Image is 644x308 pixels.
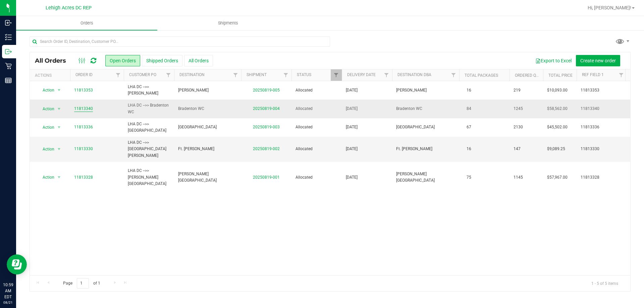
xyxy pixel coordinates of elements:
inline-svg: Inventory [5,34,12,41]
span: Shipments [209,20,247,26]
a: 11813336 [74,124,93,130]
a: Ordered qty [515,73,541,78]
span: 11813330 [581,146,599,152]
inline-svg: Reports [5,77,12,84]
a: 20250819-004 [253,106,280,111]
a: Shipment [247,72,267,77]
a: Filter [331,69,342,81]
span: Ft. [PERSON_NAME] [396,146,455,152]
a: 20250819-005 [253,88,280,93]
span: 11813353 [581,87,599,94]
span: select [55,144,63,154]
a: 11813353 [74,87,93,94]
div: Actions [35,73,67,78]
a: Filter [163,69,174,81]
span: [PERSON_NAME][GEOGRAPHIC_DATA] [178,171,237,184]
span: 11813336 [581,124,599,130]
span: 2130 [514,124,523,130]
span: LHA DC -->> [PERSON_NAME][GEOGRAPHIC_DATA] [128,168,170,187]
span: [GEOGRAPHIC_DATA] [396,124,455,130]
a: Filter [448,69,459,81]
span: select [55,85,63,95]
input: Search Order ID, Destination, Customer PO... [30,37,330,47]
span: 67 [463,122,475,132]
inline-svg: Outbound [5,48,12,55]
span: Bradenton WC [396,106,455,112]
a: 20250819-002 [253,146,280,151]
span: 16 [463,144,475,154]
a: Filter [381,69,392,81]
span: All Orders [35,57,73,64]
span: Allocated [296,146,338,152]
span: [DATE] [346,174,358,181]
a: Status [297,72,311,77]
span: $57,967.00 [547,174,568,181]
a: Destination [179,72,205,77]
span: [PERSON_NAME] [178,87,237,94]
span: 1 - 5 of 5 items [586,278,624,288]
span: 11813328 [581,174,599,181]
span: 147 [514,146,521,152]
a: Filter [616,69,627,81]
span: $9,089.25 [547,146,565,152]
span: [DATE] [346,124,358,130]
span: Action [37,85,55,95]
span: Ft. [PERSON_NAME] [178,146,237,152]
span: [DATE] [346,87,358,94]
span: 219 [514,87,521,94]
span: Hi, [PERSON_NAME]! [588,5,631,10]
span: 84 [463,104,475,114]
inline-svg: Retail [5,63,12,69]
span: 11813340 [581,106,599,112]
span: [DATE] [346,106,358,112]
button: Create new order [576,55,620,66]
a: Total Price [548,73,573,78]
a: Ref Field 1 [582,72,604,77]
iframe: Resource center [7,254,27,274]
span: 75 [463,173,475,182]
span: select [55,104,63,114]
a: 20250819-003 [253,125,280,129]
input: 1 [77,278,89,289]
a: Shipments [157,16,299,30]
span: Allocated [296,174,338,181]
inline-svg: Inbound [5,19,12,26]
span: 1245 [514,106,523,112]
span: LHA DC -->> [PERSON_NAME] [128,84,170,97]
span: Action [37,104,55,114]
span: select [55,173,63,182]
span: [PERSON_NAME] [396,87,455,94]
span: Page of 1 [57,278,106,289]
a: Destination DBA [397,72,431,77]
a: Delivery Date [347,72,376,77]
span: 1145 [514,174,523,181]
span: Action [37,123,55,132]
a: Total Packages [465,73,498,78]
a: Filter [280,69,291,81]
span: LHA DC -->> [GEOGRAPHIC_DATA][PERSON_NAME] [128,139,170,159]
p: 08/21 [3,300,13,305]
span: Action [37,173,55,182]
span: Allocated [296,124,338,130]
a: Filter [230,69,241,81]
a: 11813328 [74,174,93,181]
span: select [55,123,63,132]
span: LHA DC -->> [GEOGRAPHIC_DATA] [128,121,170,134]
button: Shipped Orders [142,55,182,66]
a: 11813330 [74,146,93,152]
a: Orders [16,16,157,30]
span: $10,093.00 [547,87,568,94]
span: Create new order [580,58,616,63]
a: Filter [113,69,124,81]
button: Export to Excel [531,55,576,66]
span: $58,562.00 [547,106,568,112]
span: [PERSON_NAME][GEOGRAPHIC_DATA] [396,171,455,184]
span: Action [37,144,55,154]
a: Order ID [75,72,93,77]
span: 16 [463,85,475,95]
span: $45,502.00 [547,124,568,130]
button: Open Orders [105,55,140,66]
span: Bradenton WC [178,106,237,112]
a: Customer PO [129,72,156,77]
a: 11813340 [74,106,93,112]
